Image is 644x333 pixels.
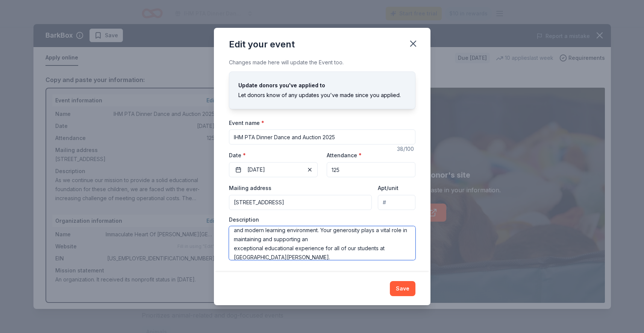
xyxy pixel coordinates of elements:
textarea: We are reaching out to local businesses and community members to request donations for our silent... [229,226,415,260]
input: Enter a US address [229,195,372,210]
label: Attendance [327,152,362,159]
div: Let donors know of any updates you've made since you applied. [238,91,406,100]
input: Spring Fundraiser [229,129,415,144]
button: Save [390,281,415,296]
div: Update donors you've applied to [238,81,406,90]
div: Changes made here will update the Event too. [229,58,415,67]
div: Edit your event [229,38,295,50]
input: 20 [327,162,415,177]
button: [DATE] [229,162,318,177]
label: Mailing address [229,184,271,192]
div: 38 /100 [397,144,415,154]
input: # [378,195,415,210]
label: Description [229,216,259,224]
label: Date [229,152,318,159]
label: Event name [229,119,264,127]
label: Apt/unit [378,184,399,192]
